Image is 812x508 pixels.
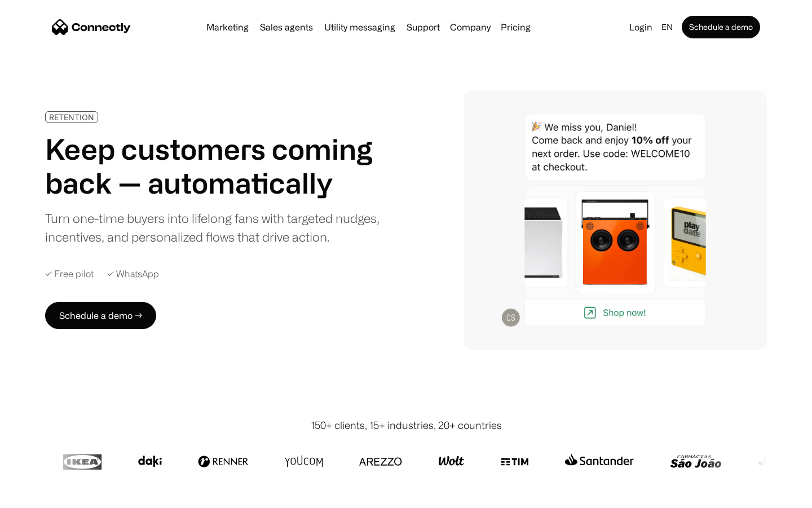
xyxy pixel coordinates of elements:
[45,209,388,246] div: Turn one-time buyers into lifelong fans with targeted nudges, incentives, and personalized flows ...
[311,418,502,433] div: 150+ clients, 15+ industries, 20+ countries
[402,23,444,32] a: Support
[255,23,317,32] a: Sales agents
[45,132,388,200] h1: Keep customers coming back — automatically
[625,19,657,35] a: Login
[450,19,491,35] div: Company
[661,19,673,35] div: en
[45,302,156,329] a: Schedule a demo →
[682,16,760,38] a: Schedule a demo
[11,487,68,504] aside: Language selected: English
[202,23,253,32] a: Marketing
[320,23,400,32] a: Utility messaging
[23,488,68,504] ul: Language list
[49,113,94,121] div: RETENTION
[496,23,535,32] a: Pricing
[107,269,159,279] div: ✓ WhatsApp
[45,269,94,279] div: ✓ Free pilot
